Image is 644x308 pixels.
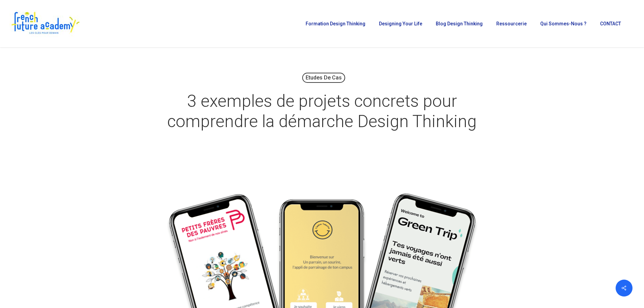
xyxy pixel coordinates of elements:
[432,21,486,26] a: Blog Design Thinking
[436,21,483,26] span: Blog Design Thinking
[379,21,422,26] span: Designing Your Life
[302,21,369,26] a: Formation Design Thinking
[306,21,365,26] span: Formation Design Thinking
[600,21,621,26] span: CONTACT
[496,21,527,26] span: Ressourcerie
[9,10,81,37] img: French Future Academy
[376,21,426,26] a: Designing Your Life
[153,84,491,138] h1: 3 exemples de projets concrets pour comprendre la démarche Design Thinking
[537,21,590,26] a: Qui sommes-nous ?
[302,73,345,83] a: Etudes de cas
[493,21,530,26] a: Ressourcerie
[540,21,587,26] span: Qui sommes-nous ?
[597,21,624,26] a: CONTACT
